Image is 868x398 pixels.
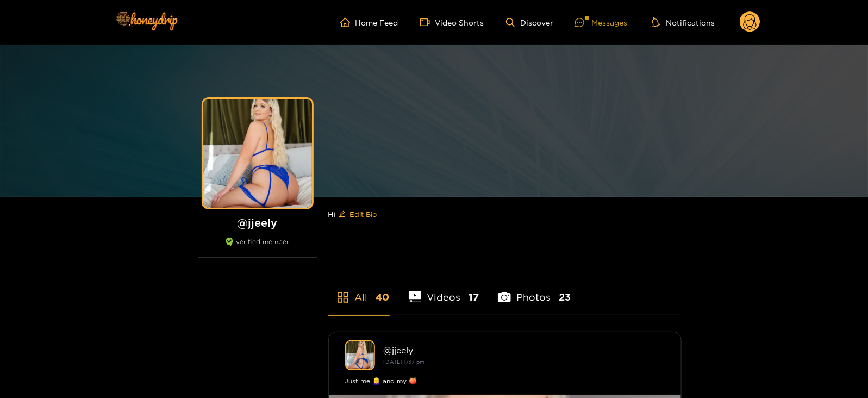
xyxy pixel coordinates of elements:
[336,291,349,304] span: appstore
[559,290,571,304] span: 23
[345,340,375,370] img: jjeely
[328,266,390,315] li: All
[384,359,425,365] small: [DATE] 17:17 pm
[198,238,317,258] div: verified member
[649,17,718,28] button: Notifications
[575,16,627,29] div: Messages
[328,197,682,232] div: Hi
[384,345,665,355] div: @ jjeely
[345,376,665,387] div: Just me 👱‍♀️ and my 🍑
[198,216,317,229] h1: @ jjeely
[376,290,390,304] span: 40
[420,17,484,27] a: Video Shorts
[336,206,379,223] button: editEdit Bio
[350,209,377,220] span: Edit Bio
[506,18,553,27] a: Discover
[340,17,355,27] span: home
[340,17,398,27] a: Home Feed
[498,266,571,315] li: Photos
[339,210,346,219] span: edit
[409,266,479,315] li: Videos
[469,290,479,304] span: 17
[420,17,435,27] span: video-camera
